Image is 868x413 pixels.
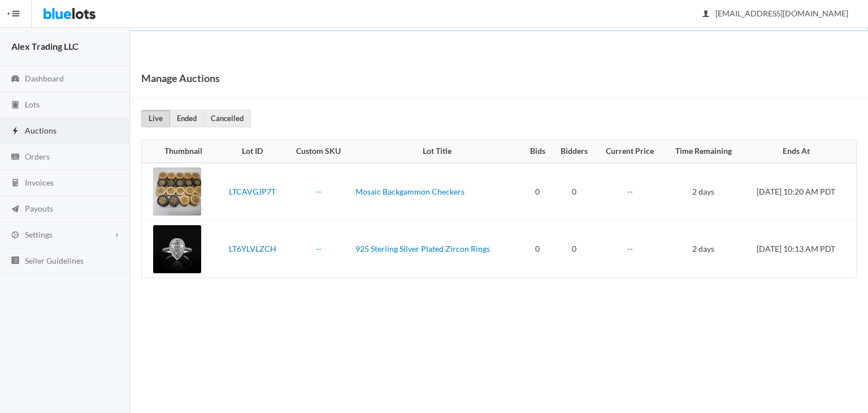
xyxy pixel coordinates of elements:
[287,140,351,163] th: Custom SKU
[10,126,21,137] ion-icon: flash
[523,163,553,221] td: 0
[11,41,79,51] strong: Alex Trading LLC
[552,163,596,221] td: 0
[700,9,711,20] ion-icon: person
[355,187,465,196] a: Mosaic Backgammon Checkers
[25,178,54,187] span: Invoices
[25,256,84,265] span: Seller Guidelines
[523,140,553,163] th: Bids
[25,204,53,213] span: Payouts
[25,152,50,161] span: Orders
[10,204,21,215] ion-icon: paper plane
[596,140,664,163] th: Current Price
[25,126,57,135] span: Auctions
[10,178,21,189] ion-icon: calculator
[664,140,743,163] th: Time Remaining
[703,8,848,18] span: [EMAIL_ADDRESS][DOMAIN_NAME]
[355,244,490,253] a: 925 Sterling Silver Plated Zircon Rings
[25,100,40,109] span: Lots
[10,74,21,85] ion-icon: speedometer
[25,74,64,83] span: Dashboard
[229,244,276,253] a: LT6YLVLZCH
[596,220,664,278] td: --
[219,140,287,163] th: Lot ID
[552,140,596,163] th: Bidders
[141,110,170,127] a: Live
[229,187,276,196] a: LTCAVGJP7T
[664,220,743,278] td: 2 days
[743,140,856,163] th: Ends At
[552,220,596,278] td: 0
[10,230,21,241] ion-icon: cog
[10,152,21,163] ion-icon: cash
[664,163,743,221] td: 2 days
[141,70,220,87] h1: Manage Auctions
[743,163,856,221] td: [DATE] 10:20 AM PDT
[10,100,21,111] ion-icon: clipboard
[316,244,322,253] a: --
[351,140,523,163] th: Lot Title
[142,140,219,163] th: Thumbnail
[523,220,553,278] td: 0
[25,230,53,239] span: Settings
[596,163,664,221] td: --
[203,110,251,127] a: Cancelled
[743,220,856,278] td: [DATE] 10:13 AM PDT
[10,256,21,266] ion-icon: list box
[316,187,322,196] a: --
[170,110,204,127] a: Ended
